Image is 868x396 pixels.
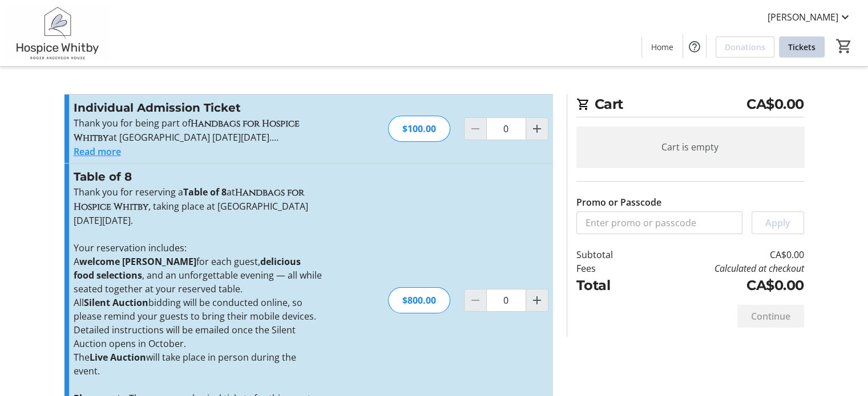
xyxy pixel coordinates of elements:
div: $800.00 [388,287,450,313]
span: CA$0.00 [746,94,804,115]
span: Apply [765,216,790,230]
a: Donations [716,36,774,58]
div: Cart is empty [576,126,804,168]
input: Table of 8 Quantity [486,289,526,312]
button: Apply [752,211,804,234]
td: Subtotal [576,248,643,262]
p: A for each guest, , and an unforgettable evening — all while seated together at your reserved table. [74,255,323,296]
p: The will take place in person during the event. [74,350,323,378]
span: [PERSON_NAME] [768,10,838,24]
td: CA$0.00 [642,275,804,296]
button: [PERSON_NAME] [758,8,861,26]
p: Thank you for being part of at [GEOGRAPHIC_DATA] [DATE][DATE]. [74,116,323,145]
strong: welcome [PERSON_NAME] [79,255,196,268]
strong: Handbags for Hospice Whitby [74,186,304,213]
label: Promo or Passcode [576,195,661,209]
a: Home [642,36,683,58]
button: Help [683,35,706,58]
p: All bidding will be conducted online, so please remind your guests to bring their mobile devices.... [74,296,323,350]
h2: Cart [576,94,804,117]
p: Your reservation includes: [74,241,323,255]
a: Tickets [779,36,825,58]
strong: Live Auction [90,351,146,364]
strong: Table of 8 [183,186,227,198]
input: Enter promo or passcode [576,211,742,234]
td: Calculated at checkout [642,262,804,275]
input: Individual Admission Ticket Quantity [486,117,526,140]
strong: Silent Auction [84,296,148,309]
div: $100.00 [388,116,450,142]
h3: Individual Admission Ticket [74,99,323,116]
button: Cart [834,36,854,56]
button: Increment by one [526,289,548,311]
img: Hospice Whitby's Logo [7,5,108,62]
span: Home [651,41,673,53]
td: CA$0.00 [642,248,804,262]
td: Total [576,275,643,296]
h3: Table of 8 [74,168,323,185]
span: Tickets [788,41,815,53]
button: Increment by one [526,118,548,140]
button: Read more [74,145,121,158]
p: Thank you for reserving a at , taking place at [GEOGRAPHIC_DATA] [DATE][DATE]. [74,185,323,227]
span: Donations [725,41,765,53]
td: Fees [576,262,643,275]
